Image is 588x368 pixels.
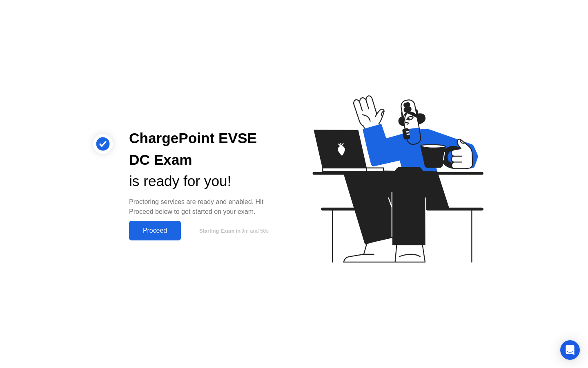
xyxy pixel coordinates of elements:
[129,221,181,240] button: Proceed
[185,223,281,238] button: Starting Exam in9m and 58s
[241,228,269,234] span: 9m and 58s
[129,128,281,171] div: ChargePoint EVSE DC Exam
[560,340,580,360] div: Open Intercom Messenger
[129,197,281,217] div: Proctoring services are ready and enabled. Hit Proceed below to get started on your exam.
[131,227,178,234] div: Proceed
[129,171,281,192] div: is ready for you!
